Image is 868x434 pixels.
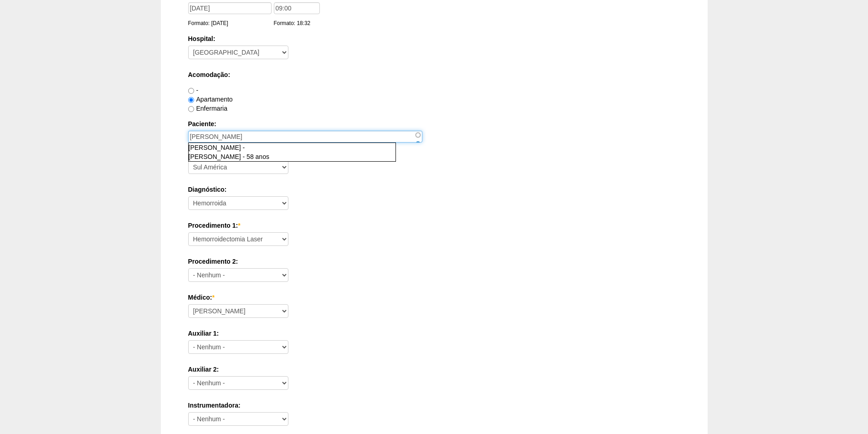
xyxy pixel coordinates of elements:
label: Instrumentadora: [188,401,680,410]
div: - [189,152,395,161]
div: Formato: 18:32 [274,19,322,28]
label: Apartamento [188,96,233,103]
label: Hospital: [188,34,680,43]
input: - [188,88,194,94]
span: Este campo é obrigatório. [212,294,214,301]
label: Paciente: [188,119,680,128]
span: Este campo é obrigatório. [238,222,240,229]
label: - [188,87,199,94]
input: Apartamento [188,97,194,103]
input: Enfermaria [188,106,194,112]
label: Médico: [188,293,680,302]
label: Diagnóstico: [188,185,680,194]
div: - [189,143,395,152]
label: Auxiliar 2: [188,365,680,374]
span: [PERSON_NAME] [189,144,241,151]
label: Acomodação: [188,70,680,79]
label: Convênio: [188,149,680,158]
span: [PERSON_NAME] [189,153,241,160]
label: Procedimento 2: [188,257,680,266]
div: Formato: [DATE] [188,19,274,28]
label: Auxiliar 1: [188,329,680,338]
label: Procedimento 1: [188,221,680,230]
span: 58 anos [247,153,269,160]
label: Enfermaria [188,105,227,112]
